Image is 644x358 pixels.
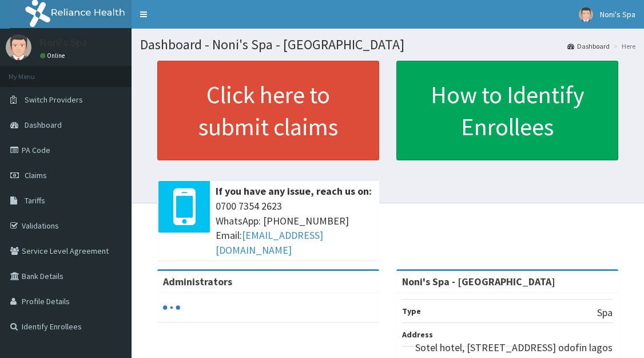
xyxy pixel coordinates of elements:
a: Click here to submit claims [157,61,379,160]
svg: audio-loading [163,299,180,316]
b: Type [402,306,421,316]
img: User Image [6,34,31,60]
b: Administrators [163,275,232,288]
li: Here [611,41,635,51]
b: If you have any issue, reach us on: [216,184,372,198]
a: Online [40,52,67,60]
img: User Image [579,7,593,22]
span: Dashboard [25,120,62,130]
span: Claims [25,170,47,180]
p: Noni's Spa [40,37,87,48]
b: Address [402,329,433,340]
span: 0700 7354 2623 WhatsApp: [PHONE_NUMBER] Email: [216,199,373,258]
a: How to Identify Enrollees [396,61,618,160]
a: [EMAIL_ADDRESS][DOMAIN_NAME] [216,229,323,257]
span: Tariffs [25,195,45,206]
span: Switch Providers [25,95,83,105]
a: Dashboard [567,41,610,51]
span: Noni's Spa [600,9,635,19]
strong: Noni's Spa - [GEOGRAPHIC_DATA] [402,275,555,288]
h1: Dashboard - Noni's Spa - [GEOGRAPHIC_DATA] [140,37,635,52]
p: Spa [597,305,613,320]
p: Sotel hotel, [STREET_ADDRESS] odofin lagos [415,340,613,355]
